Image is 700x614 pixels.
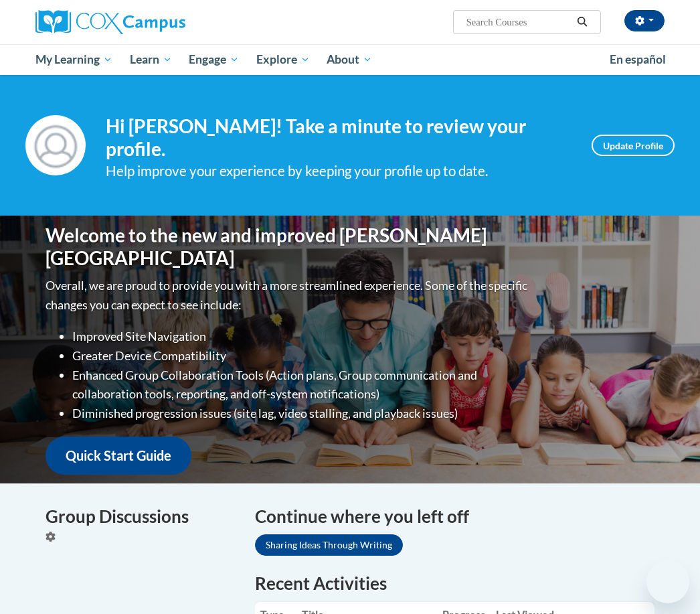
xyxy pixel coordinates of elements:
h4: Group Discussions [46,504,235,530]
span: Explore [256,52,310,68]
a: Learn [121,44,181,75]
img: Cox Campus [35,10,185,34]
div: Help improve your experience by keeping your profile up to date. [106,160,572,182]
button: Account Settings [624,10,665,31]
span: My Learning [35,52,112,68]
span: About [327,52,372,68]
a: Explore [248,44,319,75]
li: Enhanced Group Collaboration Tools (Action plans, Group communication and collaboration tools, re... [72,366,531,404]
h1: Recent Activities [255,571,654,595]
h4: Hi [PERSON_NAME]! Take a minute to review your profile. [106,115,572,160]
a: My Learning [27,44,121,75]
h4: Continue where you left off [255,504,654,530]
img: Profile Image [25,115,86,175]
a: Sharing Ideas Through Writing [255,534,403,556]
span: Learn [130,52,172,68]
a: Update Profile [592,135,675,156]
li: Greater Device Compatibility [72,346,531,366]
p: Overall, we are proud to provide you with a more streamlined experience. Some of the specific cha... [46,276,531,315]
span: Engage [189,52,239,68]
a: Quick Start Guide [46,437,191,475]
a: Cox Campus [35,10,232,34]
a: En español [601,46,675,74]
iframe: Button to launch messaging window [646,560,689,603]
li: Diminished progression issues (site lag, video stalling, and playback issues) [72,404,531,423]
h1: Welcome to the new and improved [PERSON_NAME][GEOGRAPHIC_DATA] [46,224,531,269]
input: Search Courses [465,14,572,30]
button: Search [572,14,592,30]
span: En español [610,52,666,66]
a: Engage [180,44,248,75]
a: About [319,44,381,75]
div: Main menu [25,44,675,75]
li: Improved Site Navigation [72,327,531,346]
